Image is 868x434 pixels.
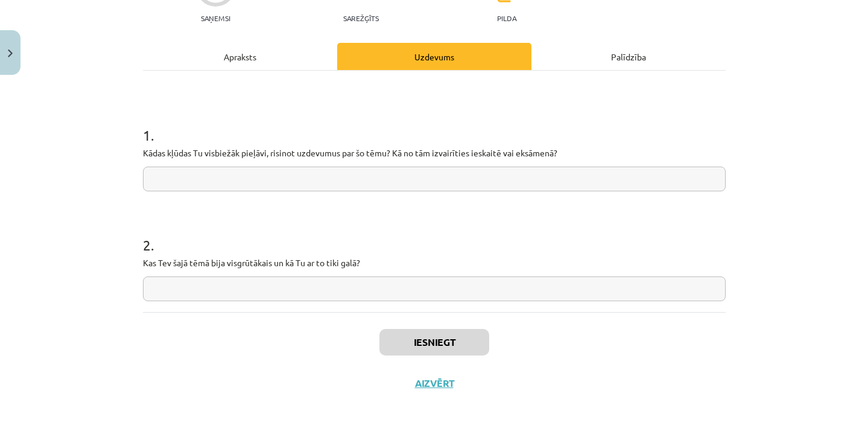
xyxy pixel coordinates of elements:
p: pilda [497,14,516,22]
p: Kas Tev šajā tēmā bija visgrūtākais un kā Tu ar to tiki galā? [143,257,726,269]
img: icon-close-lesson-0947bae3869378f0d4975bcd49f059093ad1ed9edebbc8119c70593378902aed.svg [8,49,13,57]
h1: 2 . [143,215,726,253]
h1: 1 . [143,106,726,143]
div: Uzdevums [337,43,531,70]
p: Sarežģīts [343,14,379,22]
div: Apraksts [143,43,337,70]
button: Iesniegt [379,329,489,356]
p: Saņemsi [196,14,235,22]
p: Kādas kļūdas Tu visbiežāk pieļāvi, risinot uzdevumus par šo tēmu? Kā no tām izvairīties ieskaitē ... [143,147,726,159]
div: Palīdzība [531,43,726,70]
button: Aizvērt [411,377,457,389]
